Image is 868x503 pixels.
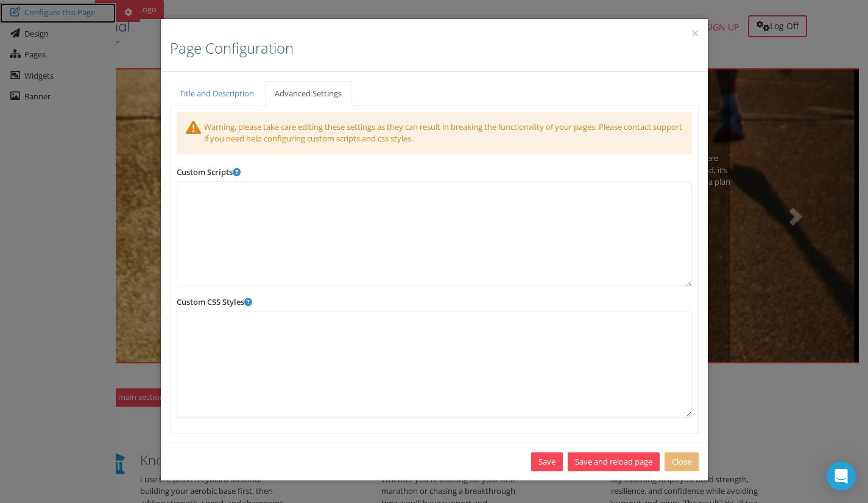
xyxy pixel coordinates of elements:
[170,81,264,106] a: Title and Description
[204,121,682,144] span: Warning, please take care editing these settings as they can result in breaking the functionality...
[691,27,699,40] button: ×
[568,452,660,471] a: Save and reload page
[265,81,351,106] a: Advanced Settings
[827,462,856,491] div: Open Intercom Messenger
[244,296,252,307] a: Click for help
[531,452,563,471] a: Save
[665,452,699,471] a: Close
[170,40,699,56] h3: Page Configuration
[177,166,241,179] label: Custom Scripts
[233,166,241,177] a: Click for help
[177,296,252,309] label: Custom CSS Styles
